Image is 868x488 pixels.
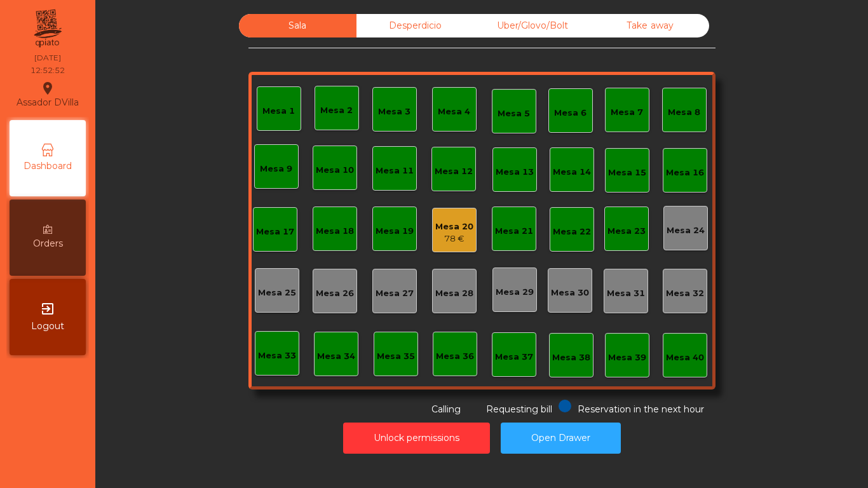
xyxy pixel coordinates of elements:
[260,163,292,175] div: Mesa 9
[32,6,63,51] img: qpiato
[258,287,296,299] div: Mesa 25
[496,286,534,299] div: Mesa 29
[553,166,591,179] div: Mesa 14
[320,104,353,117] div: Mesa 2
[40,301,55,316] i: exit_to_app
[608,351,646,364] div: Mesa 39
[607,287,645,300] div: Mesa 31
[376,287,414,300] div: Mesa 27
[435,287,473,300] div: Mesa 28
[496,166,534,179] div: Mesa 13
[668,106,700,119] div: Mesa 8
[377,350,415,363] div: Mesa 35
[317,350,355,363] div: Mesa 34
[376,165,414,177] div: Mesa 11
[592,14,709,37] div: Take away
[666,287,704,300] div: Mesa 32
[40,81,55,96] i: location_on
[436,350,474,363] div: Mesa 36
[666,166,704,179] div: Mesa 16
[258,349,296,362] div: Mesa 33
[34,52,61,64] div: [DATE]
[553,226,591,238] div: Mesa 22
[431,403,461,415] span: Calling
[17,79,79,111] div: Assador DVilla
[256,226,294,238] div: Mesa 17
[435,220,473,233] div: Mesa 20
[316,287,354,300] div: Mesa 26
[378,105,410,118] div: Mesa 3
[316,225,354,238] div: Mesa 18
[31,65,65,76] div: 12:52:52
[554,107,587,119] div: Mesa 6
[551,287,589,299] div: Mesa 30
[435,165,473,178] div: Mesa 12
[578,403,704,415] span: Reservation in the next hour
[343,423,490,454] button: Unlock permissions
[435,233,473,245] div: 78 €
[552,351,590,364] div: Mesa 38
[474,14,592,37] div: Uber/Glovo/Bolt
[667,224,705,237] div: Mesa 24
[495,225,533,238] div: Mesa 21
[316,164,354,177] div: Mesa 10
[611,106,643,119] div: Mesa 7
[262,105,295,118] div: Mesa 1
[608,166,646,179] div: Mesa 15
[438,105,470,118] div: Mesa 4
[607,225,646,238] div: Mesa 23
[376,225,414,238] div: Mesa 19
[498,107,530,120] div: Mesa 5
[239,14,356,37] div: Sala
[31,320,64,333] span: Logout
[495,351,533,363] div: Mesa 37
[666,351,704,364] div: Mesa 40
[486,403,552,415] span: Requesting bill
[501,423,621,454] button: Open Drawer
[24,159,72,173] span: Dashboard
[33,237,63,250] span: Orders
[356,14,474,37] div: Desperdicio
